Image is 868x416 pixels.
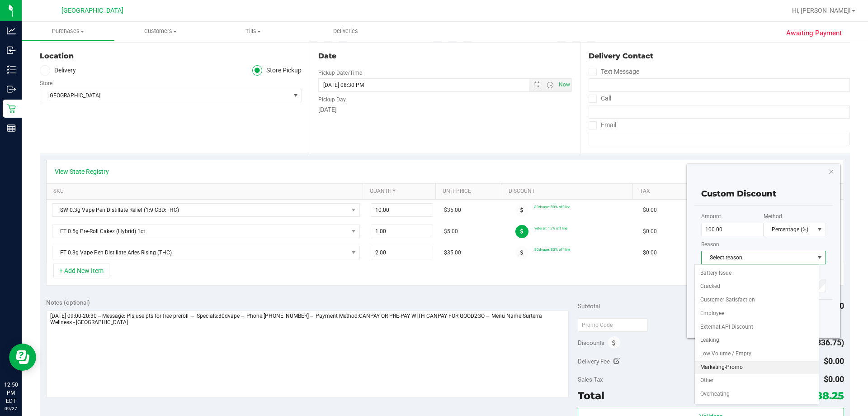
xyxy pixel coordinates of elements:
li: Battery Issue [695,267,819,280]
li: Overheating [695,387,819,401]
a: Purchases [22,22,114,41]
a: SKU [53,188,359,195]
div: Delivery Contact [589,51,850,62]
span: Tills [208,27,299,35]
span: $0.00 [643,227,657,236]
span: Notes (optional) [46,299,90,306]
input: 10.00 [371,204,433,216]
span: Discounts [578,335,604,351]
span: SW 0.3g Vape Pen Distillate Relief (1:9 CBD:THC) [52,204,348,216]
span: Total [578,389,604,402]
div: Location [40,51,302,62]
label: Pickup Date/Time [318,69,362,77]
label: Amount [701,212,721,220]
input: 1.00 [371,225,433,238]
li: Product melted [695,401,819,415]
a: Tax [640,188,695,195]
h4: Custom Discount [701,190,826,199]
span: Purchases [22,27,114,35]
li: Other [695,374,819,387]
label: Method [764,212,782,220]
div: Date [318,51,571,62]
span: [GEOGRAPHIC_DATA] [40,89,290,102]
span: FT 0.5g Pre-Roll Cakez (Hybrid) 1ct [52,225,348,238]
input: Promo Code [578,318,648,332]
p: 09/27 [4,405,18,412]
span: Hi, [PERSON_NAME]! [792,7,851,14]
a: Tills [207,22,300,41]
li: Leaking [695,334,819,347]
a: Unit Price [443,188,498,195]
span: Set Current date [557,78,572,91]
inline-svg: Inbound [7,46,16,55]
inline-svg: Outbound [7,85,16,94]
span: $5.00 [444,227,458,236]
a: Deliveries [299,22,392,41]
span: $35.00 [444,206,461,215]
span: Sales Tax [578,376,603,383]
span: select [814,251,825,264]
span: NO DATA FOUND [52,203,360,217]
span: Open the time view [542,81,557,89]
input: Format: (999) 999-9999 [589,105,850,119]
li: Customer Satisfaction [695,293,819,307]
span: Percentage (%) [764,223,814,236]
label: Delivery [40,65,76,76]
label: Store [40,79,52,87]
span: $35.00 [444,249,461,257]
li: Cracked [695,280,819,293]
label: Store Pickup [252,65,302,76]
a: View State Registry [55,167,109,176]
label: Pickup Day [318,96,346,104]
span: $0.00 [824,374,844,384]
span: ($336.75) [809,338,844,347]
input: Format: (999) 999-9999 [589,78,850,92]
span: $88.25 [809,389,844,402]
span: select [290,89,301,102]
span: 80dvape: 80% off line [534,247,570,252]
a: Customers [114,22,207,41]
span: $0.00 [643,206,657,215]
label: Email [589,119,616,132]
span: FT 0.3g Vape Pen Distillate Aries Rising (THC) [52,246,348,259]
span: $0.00 [643,249,657,257]
span: 80dvape: 80% off line [534,205,570,209]
iframe: Resource center [9,344,36,371]
span: Delivery Fee [578,358,610,365]
a: Discount [509,188,629,195]
button: + Add New Item [53,263,109,278]
span: Subtotal [578,302,600,310]
inline-svg: Analytics [7,26,16,35]
p: 12:50 PM EDT [4,381,18,405]
span: Open the date view [529,81,544,89]
inline-svg: Inventory [7,65,16,74]
li: Marketing-Promo [695,361,819,374]
li: Low Volume / Empty [695,347,819,361]
span: $0.00 [824,356,844,366]
span: [GEOGRAPHIC_DATA] [61,7,123,14]
li: Employee [695,307,819,320]
inline-svg: Retail [7,104,16,113]
inline-svg: Reports [7,124,16,133]
span: Select reason [702,251,814,264]
li: External API Discount [695,320,819,334]
span: veteran: 15% off line [534,226,567,230]
input: 2.00 [371,246,433,259]
span: Deliveries [321,27,370,35]
div: [DATE] [318,105,571,115]
span: NO DATA FOUND [52,246,360,259]
span: Awaiting Payment [786,28,842,38]
span: NO DATA FOUND [52,225,360,238]
label: Text Message [589,65,639,78]
label: Call [589,92,611,105]
i: Edit Delivery Fee [613,358,620,364]
a: Quantity [370,188,432,195]
span: Customers [115,27,207,35]
label: Reason [701,240,719,249]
